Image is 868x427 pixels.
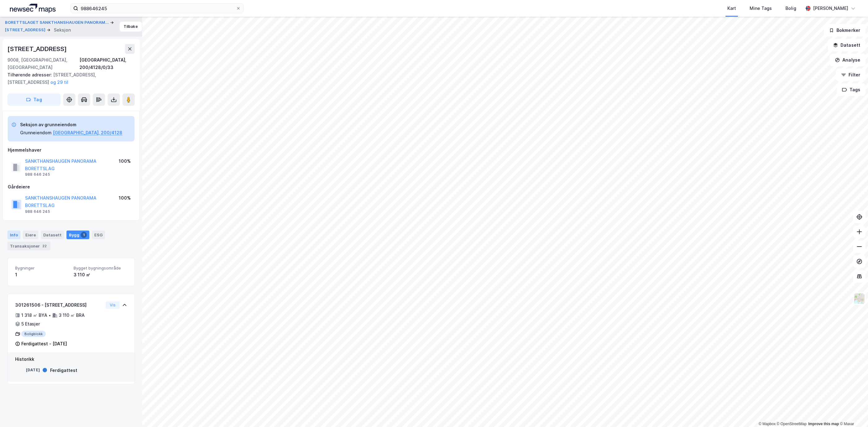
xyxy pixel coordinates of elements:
[7,44,68,54] div: [STREET_ADDRESS]
[8,183,134,191] div: Gårdeiere
[759,422,776,426] a: Mapbox
[20,129,52,136] div: Grunneiendom
[7,231,20,239] div: Info
[78,4,236,13] input: Søk på adresse, matrikkel, gårdeiere, leietakere eller personer
[777,422,807,426] a: OpenStreetMap
[5,27,47,33] button: [STREET_ADDRESS]
[25,209,50,214] div: 988 646 245
[92,231,105,239] div: ESG
[119,194,131,202] div: 100%
[66,231,89,239] div: Bygg
[7,93,61,106] button: Tag
[79,56,135,71] div: [GEOGRAPHIC_DATA], 200/4128/0/33
[25,172,50,177] div: 988 646 245
[828,39,866,51] button: Datasett
[21,320,40,328] div: 5 Etasjer
[837,84,866,96] button: Tags
[59,312,85,319] div: 3 110 ㎡ BRA
[727,5,736,12] div: Kart
[5,19,110,26] button: BORETTSLAGET SANKTHANSHAUGEN PANORAM...
[813,5,848,12] div: [PERSON_NAME]
[7,56,79,71] div: 9008, [GEOGRAPHIC_DATA], [GEOGRAPHIC_DATA]
[8,146,134,154] div: Hjemmelshaver
[50,367,77,374] div: Ferdigattest
[41,231,64,239] div: Datasett
[15,301,103,309] div: 301261506 - [STREET_ADDRESS]
[10,4,56,13] img: logo.a4113a55bc3d86da70a041830d287a7e.svg
[824,24,866,37] button: Bokmerker
[7,71,130,86] div: [STREET_ADDRESS], [STREET_ADDRESS]
[15,271,69,278] div: 1
[836,69,866,81] button: Filter
[15,367,40,373] div: [DATE]
[21,312,47,319] div: 1 318 ㎡ BYA
[41,243,48,249] div: 22
[119,157,131,165] div: 100%
[20,121,122,128] div: Seksjon av grunneiendom
[853,293,865,304] img: Z
[7,242,50,250] div: Transaksjoner
[15,356,127,363] div: Historikk
[7,72,53,77] span: Tilhørende adresser:
[837,397,868,427] iframe: Chat Widget
[81,232,87,238] div: 1
[785,5,796,12] div: Bolig
[837,397,868,427] div: Kontrollprogram for chat
[74,265,127,271] span: Bygget bygningsområde
[74,271,127,278] div: 3 110 ㎡
[53,129,122,136] button: [GEOGRAPHIC_DATA], 200/4128
[23,231,38,239] div: Eiere
[808,422,839,426] a: Improve this map
[120,22,142,32] button: Tilbake
[49,313,51,318] div: •
[750,5,772,12] div: Mine Tags
[106,301,120,309] button: Vis
[21,340,67,347] div: Ferdigattest - [DATE]
[54,26,71,34] div: Seksjon
[15,265,69,271] span: Bygninger
[830,54,866,66] button: Analyse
